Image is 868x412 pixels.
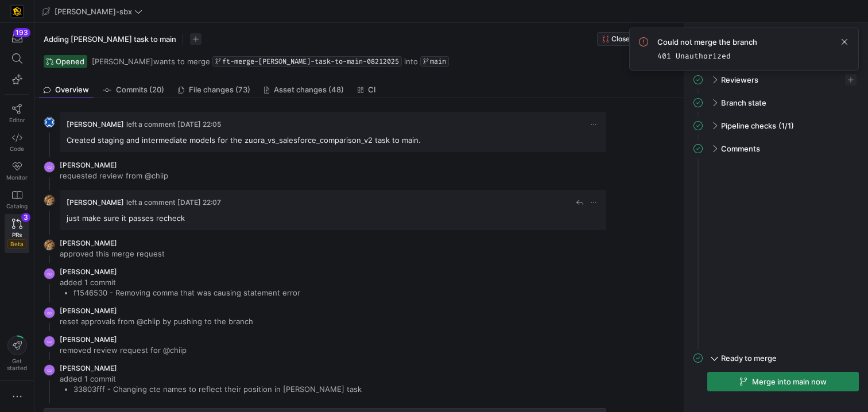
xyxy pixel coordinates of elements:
span: Overview [55,86,89,94]
span: Code [10,145,24,152]
span: Commits (20) [116,86,164,94]
p: reset approvals from @chiip by pushing to the branch [60,316,253,327]
span: Editor [9,116,25,123]
span: [PERSON_NAME] [60,239,117,247]
div: GJ [44,307,55,318]
span: Merge into main now [752,377,827,386]
span: PRs [12,231,22,238]
span: Get started [7,357,27,371]
mat-expansion-panel-header: Comments [693,139,859,158]
div: 193 [13,28,30,37]
button: [PERSON_NAME]-sbx [39,4,145,19]
li: 33803fff - Changing cte names to reflect their position in [PERSON_NAME] task [73,384,362,394]
mat-expansion-panel-header: Branch state [693,94,859,112]
span: Monitor [6,174,28,181]
span: Reviewers [721,75,758,84]
span: [PERSON_NAME] [60,306,117,315]
a: main [420,56,449,67]
button: Merge into main now [707,372,859,391]
p: Created staging and intermediate models for the zuora_vs_salesforce_comparison_v2 task to main. [67,135,599,145]
button: Close pull request [597,32,675,46]
span: [PERSON_NAME] [67,198,124,207]
span: Could not merge the branch [657,37,757,46]
code: 401 Unauthorized [657,51,731,61]
span: [PERSON_NAME] [60,335,117,344]
span: Opened [56,57,84,66]
button: 193 [5,28,29,48]
span: [PERSON_NAME] [60,161,117,169]
span: [PERSON_NAME]-sbx [55,7,132,16]
img: https://secure.gravatar.com/avatar/f866d383541c172ea2c06842c681cb4b96f16f6efdd7d5a7117e16d2eb83ee... [44,116,55,128]
span: Adding [PERSON_NAME] task to main [44,34,176,44]
span: Asset changes (48) [274,86,344,94]
button: Getstarted [5,331,29,376]
span: main [430,57,446,65]
mat-expansion-panel-header: Ready to merge [693,349,859,367]
div: GJ [44,268,55,279]
span: [PERSON_NAME] [67,120,124,129]
span: [DATE] 22:05 [177,120,221,129]
p: just make sure it passes recheck [67,213,599,223]
p: requested review from @chiip [60,170,168,181]
span: [PERSON_NAME] [92,57,153,66]
span: Ready to merge [721,353,777,363]
span: Comments [721,144,760,153]
p: removed review request for @chiip [60,345,187,355]
img: https://storage.googleapis.com/y42-prod-data-exchange/images/1Nvl5cecG3s9yuu18pSpZlzl4PBNfpIlp06V... [44,239,55,251]
p: added 1 commit [60,374,362,384]
mat-expansion-panel-header: Pipeline checks(1/1) [693,116,859,135]
a: ft-merge-[PERSON_NAME]-task-to-main-08212025 [212,56,402,67]
span: into [404,57,418,66]
span: ft-merge-[PERSON_NAME]-task-to-main-08212025 [222,57,399,65]
a: Code [5,128,29,157]
a: Editor [5,99,29,128]
div: GJ [44,336,55,347]
p: approved this merge request [60,248,165,259]
a: PRsBeta3 [5,214,29,253]
span: Branch state [721,98,766,107]
span: Catalog [6,203,28,209]
li: f1546530 - Removing comma that was causing statement error [73,287,300,298]
span: Beta [7,239,26,248]
a: Monitor [5,157,29,185]
p: added 1 commit [60,277,300,287]
a: https://storage.googleapis.com/y42-prod-data-exchange/images/uAsz27BndGEK0hZWDFeOjoxA7jCwgK9jE472... [5,2,29,21]
span: left a comment [126,199,175,207]
span: Close pull request [611,35,669,43]
span: Pipeline checks [721,121,776,130]
mat-expansion-panel-header: Reviewers [693,71,859,89]
div: GJ [44,161,55,173]
span: (1/1) [778,121,794,130]
div: 3 [21,213,30,222]
span: [DATE] 22:07 [177,198,221,207]
a: Catalog [5,185,29,214]
div: Ready to merge [693,372,859,403]
img: https://storage.googleapis.com/y42-prod-data-exchange/images/uAsz27BndGEK0hZWDFeOjoxA7jCwgK9jE472... [11,6,23,17]
span: File changes (73) [189,86,250,94]
span: [PERSON_NAME] [60,267,117,276]
span: left a comment [126,121,175,129]
img: https://storage.googleapis.com/y42-prod-data-exchange/images/1Nvl5cecG3s9yuu18pSpZlzl4PBNfpIlp06V... [44,195,55,206]
div: GJ [44,364,55,376]
span: wants to merge [92,57,210,66]
span: [PERSON_NAME] [60,364,117,372]
span: CI [368,86,376,94]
